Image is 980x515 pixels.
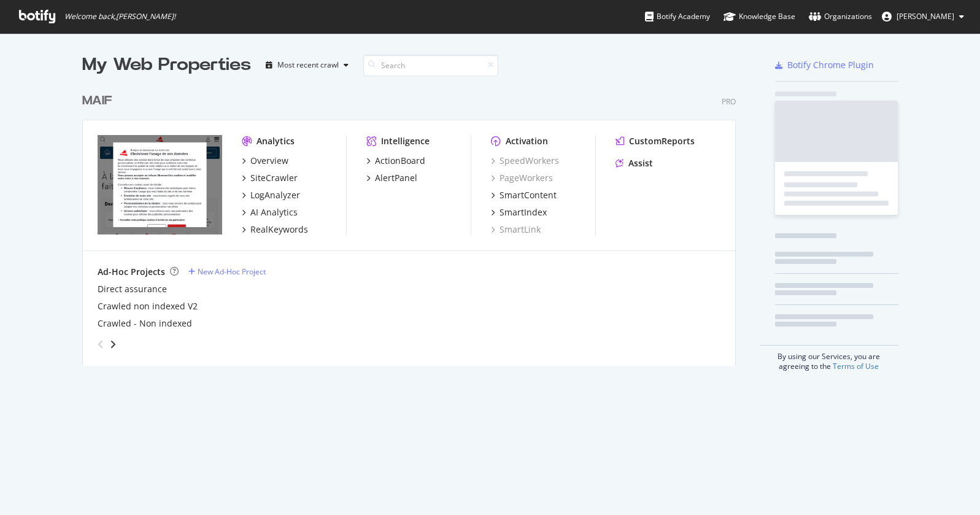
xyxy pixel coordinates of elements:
a: New Ad-Hoc Project [188,266,266,277]
a: SmartContent [491,189,557,201]
a: RealKeywords [242,223,308,236]
div: Pro [722,96,736,107]
div: Overview [250,155,288,167]
div: SmartContent [500,189,557,201]
a: PageWorkers [491,172,553,184]
img: www.maif.fr [98,135,222,234]
a: AlertPanel [366,172,417,184]
div: Ad-Hoc Projects [98,266,165,278]
a: Overview [242,155,288,167]
div: Most recent crawl [277,61,339,69]
button: [PERSON_NAME] [872,7,974,26]
div: Assist [628,157,653,169]
a: LogAnalyzer [242,189,300,201]
div: RealKeywords [250,223,308,236]
div: Activation [506,135,548,147]
div: By using our Services, you are agreeing to the [760,345,898,371]
a: SpeedWorkers [491,155,559,167]
div: angle-left [93,335,109,354]
span: Welcome back, [PERSON_NAME] ! [64,12,176,21]
div: CustomReports [629,135,695,147]
div: Knowledge Base [723,10,795,23]
div: SmartIndex [500,206,547,219]
a: AI Analytics [242,206,298,219]
a: Direct assurance [98,283,167,295]
div: LogAnalyzer [250,189,300,201]
div: grid [82,77,746,366]
a: ActionBoard [366,155,425,167]
div: AlertPanel [375,172,417,184]
span: Julien Cousty [897,11,954,21]
div: Botify Academy [645,10,710,23]
div: ActionBoard [375,155,425,167]
div: AI Analytics [250,206,298,219]
div: MAIF [82,92,112,110]
a: SiteCrawler [242,172,298,184]
a: CustomReports [615,135,695,147]
a: Crawled - Non indexed [98,317,192,330]
div: New Ad-Hoc Project [198,266,266,277]
div: SiteCrawler [250,172,298,184]
div: Organizations [809,10,872,23]
a: Crawled non indexed V2 [98,300,198,312]
a: SmartLink [491,223,541,236]
div: Analytics [257,135,295,147]
a: Assist [615,157,653,169]
button: Most recent crawl [261,55,353,75]
a: SmartIndex [491,206,547,219]
div: Botify Chrome Plugin [787,59,874,71]
a: MAIF [82,92,117,110]
input: Search [363,55,498,76]
div: Intelligence [381,135,430,147]
a: Terms of Use [833,361,879,371]
a: Botify Chrome Plugin [775,59,874,71]
div: angle-right [109,338,117,350]
div: My Web Properties [82,53,251,77]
